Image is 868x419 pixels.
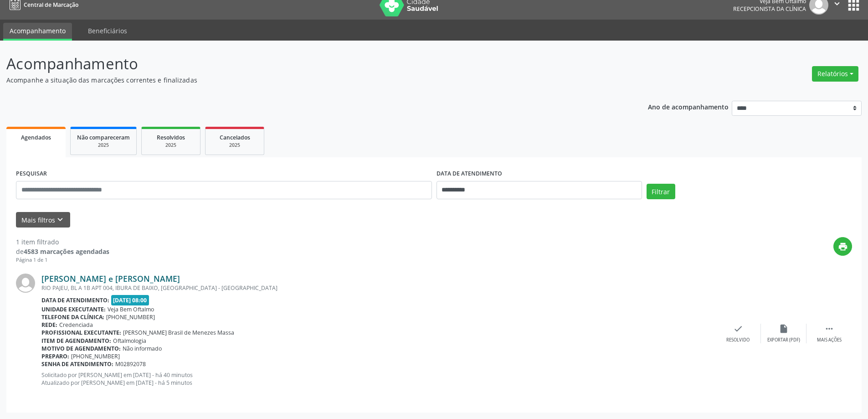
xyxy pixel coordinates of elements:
span: Veja Bem Oftalmo [108,305,154,313]
span: [PHONE_NUMBER] [106,313,155,321]
b: Motivo de agendamento: [41,345,121,352]
b: Senha de atendimento: [41,360,113,368]
a: Acompanhamento [3,23,72,41]
span: [PHONE_NUMBER] [71,352,120,360]
span: Não informado [123,345,162,352]
span: Central de Marcação [24,1,78,9]
div: 2025 [148,142,194,149]
a: Beneficiários [82,23,134,39]
strong: 4583 marcações agendadas [24,247,109,256]
div: 2025 [77,142,130,149]
span: Cancelados [220,134,250,141]
b: Unidade executante: [41,305,106,313]
b: Telefone da clínica: [41,313,104,321]
button: Mais filtroskeyboard_arrow_down [16,212,70,228]
i: print [838,242,848,252]
span: Oftalmologia [113,337,146,345]
p: Solicitado por [PERSON_NAME] em [DATE] - há 40 minutos Atualizado por [PERSON_NAME] em [DATE] - h... [41,371,715,387]
p: Acompanhe a situação das marcações correntes e finalizadas [6,75,605,85]
span: Resolvidos [157,134,185,141]
span: Agendados [21,134,51,141]
b: Data de atendimento: [41,296,109,304]
div: 2025 [212,142,257,149]
img: img [16,274,35,293]
p: Acompanhamento [6,52,605,75]
span: M02892078 [115,360,146,368]
button: print [833,237,852,256]
b: Profissional executante: [41,329,121,336]
span: [PERSON_NAME] Brasil de Menezes Massa [123,329,234,336]
p: Ano de acompanhamento [648,101,729,112]
b: Rede: [41,321,57,329]
div: 1 item filtrado [16,237,109,247]
span: Não compareceram [77,134,130,141]
b: Preparo: [41,352,69,360]
a: [PERSON_NAME] e [PERSON_NAME] [41,274,180,284]
i: insert_drive_file [779,324,789,334]
span: Credenciada [59,321,93,329]
span: [DATE] 08:00 [111,295,149,305]
div: de [16,247,109,256]
button: Relatórios [812,66,858,82]
div: Página 1 de 1 [16,256,109,264]
b: Item de agendamento: [41,337,111,345]
span: Recepcionista da clínica [733,5,806,13]
i: keyboard_arrow_down [55,215,65,225]
i:  [824,324,834,334]
div: Exportar (PDF) [767,337,800,343]
i: check [733,324,743,334]
label: DATA DE ATENDIMENTO [437,167,502,181]
button: Filtrar [647,184,675,199]
div: RIO PAJEU, BL A 1B APT 004, IBURA DE BAIXO, [GEOGRAPHIC_DATA] - [GEOGRAPHIC_DATA] [41,284,715,292]
div: Mais ações [817,337,842,343]
div: Resolvido [726,337,750,343]
label: PESQUISAR [16,167,47,181]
